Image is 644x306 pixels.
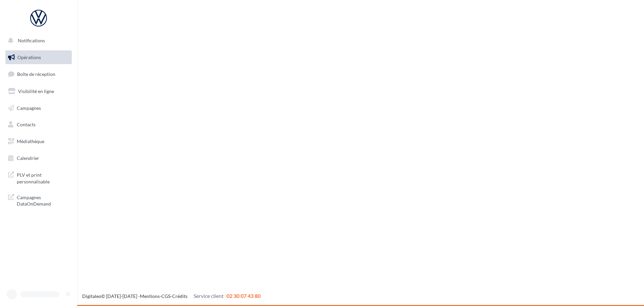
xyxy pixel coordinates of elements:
span: Contacts [17,122,36,127]
span: 02 30 07 43 80 [226,293,261,299]
a: PLV et print personnalisable [4,168,73,187]
a: Campagnes [4,101,73,115]
span: Opérations [17,54,41,60]
span: Campagnes DataOnDemand [17,193,69,207]
span: Calendrier [17,155,39,161]
a: Crédits [172,293,187,299]
span: Médiathèque [17,138,44,144]
span: PLV et print personnalisable [17,170,69,185]
a: Digitaleo [82,293,101,299]
a: Médiathèque [4,134,73,148]
span: Campagnes [17,105,41,111]
button: Notifications [4,34,70,48]
span: Boîte de réception [17,71,55,77]
a: Boîte de réception [4,67,73,81]
span: © [DATE]-[DATE] - - - [82,293,261,299]
a: Mentions [140,293,160,299]
span: Visibilité en ligne [18,88,54,94]
span: Notifications [18,38,45,43]
a: Visibilité en ligne [4,84,73,98]
span: Service client [194,293,224,299]
a: CGS [161,293,170,299]
a: Contacts [4,118,73,132]
a: Campagnes DataOnDemand [4,190,73,210]
a: Opérations [4,50,73,64]
a: Calendrier [4,151,73,165]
